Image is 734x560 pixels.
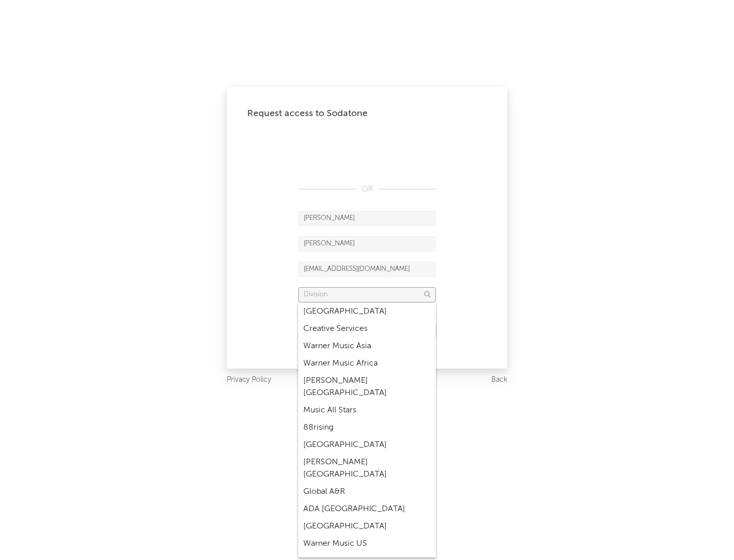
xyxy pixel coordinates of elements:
[298,483,436,500] div: Global A&R
[298,211,436,226] input: First Name
[298,518,436,535] div: [GEOGRAPHIC_DATA]
[298,454,436,483] div: [PERSON_NAME] [GEOGRAPHIC_DATA]
[227,374,271,386] a: Privacy Policy
[298,183,436,195] div: OR
[298,500,436,518] div: ADA [GEOGRAPHIC_DATA]
[298,338,436,355] div: Warner Music Asia
[298,303,436,320] div: [GEOGRAPHIC_DATA]
[247,107,487,120] div: Request access to Sodatone
[298,419,436,436] div: 88rising
[298,402,436,419] div: Music All Stars
[298,372,436,402] div: [PERSON_NAME] [GEOGRAPHIC_DATA]
[298,287,436,302] input: Division
[298,262,436,277] input: Email
[298,436,436,454] div: [GEOGRAPHIC_DATA]
[298,535,436,552] div: Warner Music US
[298,320,436,338] div: Creative Services
[298,236,436,251] input: Last Name
[491,374,507,386] a: Back
[298,355,436,372] div: Warner Music Africa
